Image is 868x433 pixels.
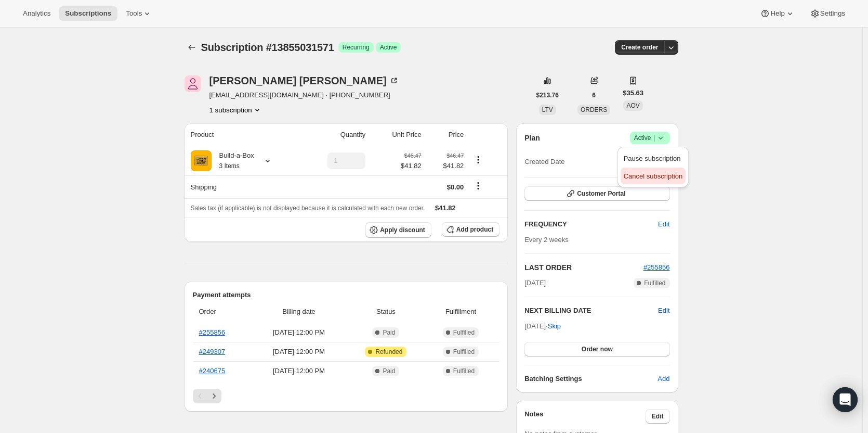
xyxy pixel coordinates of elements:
[209,105,262,115] button: Product actions
[254,366,344,376] span: [DATE] · 12:00 PM
[126,9,142,18] span: Tools
[185,175,299,198] th: Shipping
[435,204,456,212] span: $41.82
[652,216,676,233] button: Edit
[542,318,567,335] button: Skip
[524,236,569,244] span: Every 2 weeks
[350,307,422,317] span: Status
[212,150,254,171] div: Build-a-Box
[621,150,686,167] button: Pause subscription
[634,133,666,143] span: Active
[548,321,561,332] span: Skip
[621,43,658,52] span: Create order
[626,102,639,109] span: AOV
[524,342,669,356] button: Order now
[65,9,111,18] span: Subscriptions
[453,348,475,356] span: Fulfilled
[254,307,344,317] span: Billing date
[199,367,226,375] a: #240675
[621,168,686,184] button: Cancel subscription
[524,262,643,273] h2: LAST ORDER
[447,183,464,191] span: $0.00
[804,6,851,21] button: Settings
[524,157,564,167] span: Created Date
[199,348,226,355] a: #249307
[254,347,344,357] span: [DATE] · 12:00 PM
[428,307,493,317] span: Fulfillment
[592,91,596,99] span: 6
[380,43,397,52] span: Active
[524,278,546,288] span: [DATE]
[643,263,670,271] a: #255856
[646,409,670,424] button: Edit
[185,75,201,92] span: JoAnn Marvin
[199,328,226,336] a: #255856
[624,155,681,162] span: Pause subscription
[254,327,344,338] span: [DATE] · 12:00 PM
[644,279,665,287] span: Fulfilled
[536,91,559,99] span: $213.76
[193,389,500,403] nav: Pagination
[524,186,669,201] button: Customer Portal
[343,43,370,52] span: Recurring
[404,152,422,159] small: $46.47
[524,305,658,316] h2: NEXT BILLING DATE
[754,6,801,21] button: Help
[624,172,682,180] span: Cancel subscription
[453,367,475,375] span: Fulfilled
[658,219,669,230] span: Edit
[456,225,493,234] span: Add product
[193,300,252,323] th: Order
[191,150,212,171] img: product img
[59,6,117,21] button: Subscriptions
[652,412,664,421] span: Edit
[530,88,565,103] button: $213.76
[185,40,199,55] button: Subscriptions
[470,180,486,192] button: Shipping actions
[542,106,553,113] span: LTV
[425,123,467,146] th: Price
[17,6,57,21] button: Analytics
[201,42,334,53] span: Subscription #13855031571
[120,6,159,21] button: Tools
[833,387,858,412] div: Open Intercom Messenger
[428,161,464,171] span: $41.82
[401,161,422,171] span: $41.82
[375,348,402,356] span: Refunded
[209,75,399,86] div: [PERSON_NAME] [PERSON_NAME]
[653,134,655,142] span: |
[365,222,431,238] button: Apply discount
[524,374,657,384] h6: Batching Settings
[577,189,625,198] span: Customer Portal
[524,219,658,230] h2: FREQUENCY
[770,9,784,18] span: Help
[582,345,613,353] span: Order now
[524,133,540,143] h2: Plan
[193,290,500,300] h2: Payment attempts
[581,106,607,113] span: ORDERS
[453,328,475,337] span: Fulfilled
[657,374,669,384] span: Add
[658,305,669,316] button: Edit
[524,322,561,330] span: [DATE] ·
[380,226,425,234] span: Apply discount
[820,9,845,18] span: Settings
[623,88,643,98] span: $35.63
[442,222,499,237] button: Add product
[651,371,676,387] button: Add
[383,328,395,337] span: Paid
[23,9,50,18] span: Analytics
[185,123,299,146] th: Product
[446,152,464,159] small: $46.47
[643,262,670,273] button: #255856
[191,205,425,212] span: Sales tax (if applicable) is not displayed because it is calculated with each new order.
[383,367,395,375] span: Paid
[219,162,240,170] small: 3 Items
[470,154,486,165] button: Product actions
[369,123,425,146] th: Unit Price
[586,88,602,103] button: 6
[207,389,221,403] button: Next
[299,123,369,146] th: Quantity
